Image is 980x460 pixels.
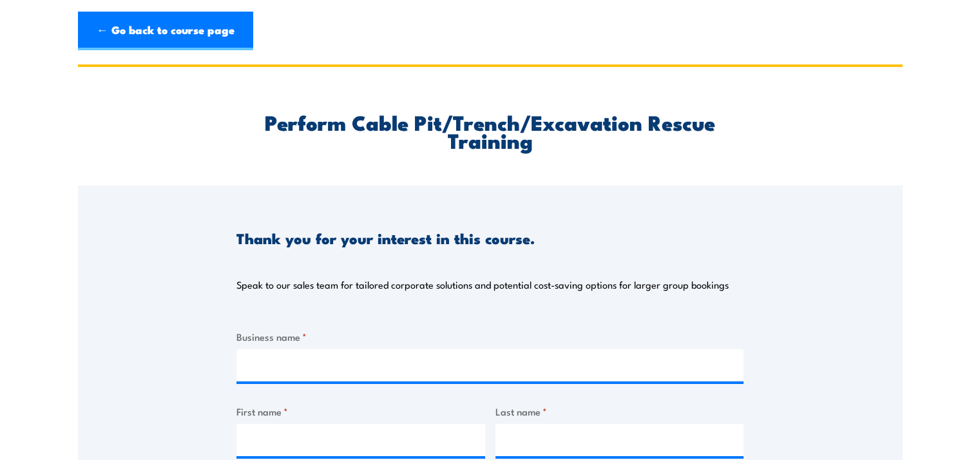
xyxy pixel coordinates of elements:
p: Speak to our sales team for tailored corporate solutions and potential cost-saving options for la... [236,278,729,291]
label: Business name [236,329,744,344]
h2: Perform Cable Pit/Trench/Excavation Rescue Training [236,113,744,149]
label: First name [236,404,485,419]
h3: Thank you for your interest in this course. [236,231,535,245]
a: ← Go back to course page [78,12,253,50]
label: Last name [495,404,744,419]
